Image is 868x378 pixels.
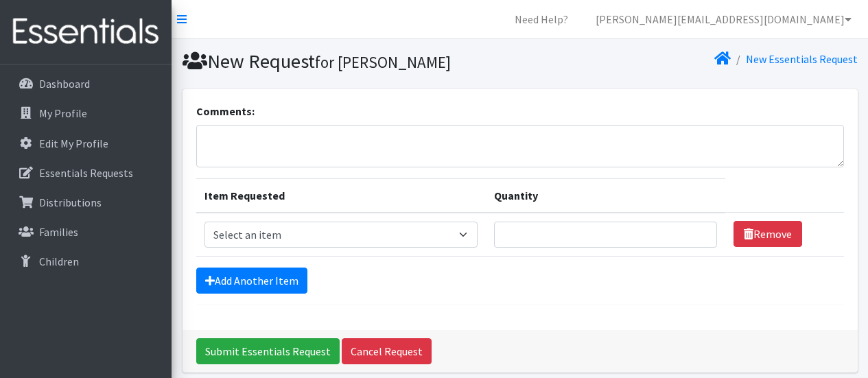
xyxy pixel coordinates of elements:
p: Dashboard [39,77,90,91]
a: Essentials Requests [5,159,166,187]
a: [PERSON_NAME][EMAIL_ADDRESS][DOMAIN_NAME] [585,5,863,33]
label: Comments: [196,103,255,119]
p: Families [39,225,78,239]
a: Need Help? [504,5,579,33]
a: Cancel Request [342,338,432,364]
a: Edit My Profile [5,130,166,157]
a: Families [5,218,166,246]
a: Dashboard [5,70,166,97]
a: Remove [734,221,802,247]
th: Quantity [486,178,725,213]
a: Children [5,248,166,275]
a: Distributions [5,189,166,216]
a: New Essentials Request [746,52,858,66]
p: Edit My Profile [39,137,108,150]
th: Item Requested [196,178,486,213]
img: HumanEssentials [5,9,166,55]
input: Submit Essentials Request [196,338,340,364]
a: My Profile [5,99,166,127]
h1: New Request [183,49,515,73]
p: Children [39,255,79,268]
a: Add Another Item [196,268,307,294]
p: My Profile [39,106,87,120]
p: Essentials Requests [39,166,133,180]
small: for [PERSON_NAME] [315,52,451,72]
p: Distributions [39,196,102,209]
